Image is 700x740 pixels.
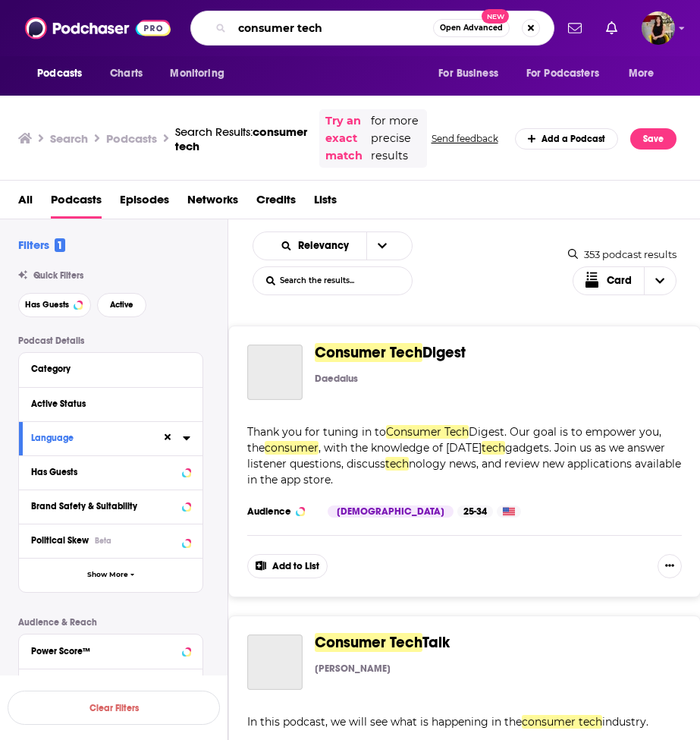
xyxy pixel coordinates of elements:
[438,63,498,84] span: For Business
[31,467,177,477] div: Has Guests
[482,9,509,24] span: New
[440,24,503,32] span: Open Advanced
[247,635,303,690] a: Consumer Tech Talk
[31,359,190,378] button: Category
[247,554,328,578] button: Add to List
[247,505,315,518] h3: Audience
[386,425,469,439] span: Consumer Tech
[315,373,358,385] p: Daedalus
[31,462,190,481] button: Has Guests
[18,335,203,346] p: Podcast Details
[50,131,88,146] h3: Search
[175,124,307,153] div: Search Results:
[422,633,450,652] span: Talk
[618,59,673,88] button: open menu
[18,293,91,317] button: Has Guests
[385,457,409,471] span: tech
[562,15,588,41] a: Show notifications dropdown
[247,441,665,471] span: gadgets. Join us as we answer listener questions, discuss
[31,501,177,512] div: Brand Safety & Suitability
[522,715,602,729] span: consumer tech
[18,238,65,252] h2: Filters
[482,441,505,455] span: tech
[457,505,493,518] div: 25-34
[31,496,190,515] button: Brand Safety & Suitability
[516,59,621,88] button: open menu
[298,241,354,251] span: Relevancy
[433,19,510,37] button: Open AdvancedNew
[159,59,243,88] button: open menu
[629,63,654,84] span: More
[190,11,554,46] div: Search podcasts, credits, & more...
[247,715,522,729] span: In this podcast, we will see what is happening in the
[573,266,677,295] h2: Choose View
[27,59,102,88] button: open menu
[526,63,599,84] span: For Podcasters
[8,691,220,725] button: Clear Filters
[247,425,386,439] span: Thank you for tuning in to
[31,433,152,443] div: Language
[315,633,422,652] span: Consumer Tech
[33,270,83,281] span: Quick Filters
[25,14,171,43] img: Podchaser - Follow, Share and Rate Podcasts
[55,238,65,252] span: 1
[51,187,102,218] a: Podcasts
[175,124,307,153] span: consumer tech
[31,641,190,660] button: Power Score™
[253,231,413,260] h2: Choose List sort
[106,131,157,146] h3: Podcasts
[31,364,180,374] div: Category
[314,187,337,218] a: Lists
[31,398,180,409] div: Active Status
[100,59,152,88] a: Charts
[371,112,421,165] span: for more precise results
[658,554,682,578] button: Show More Button
[366,232,398,260] button: open menu
[97,293,146,317] button: Active
[256,187,296,218] a: Credits
[31,428,162,447] button: Language
[328,505,454,518] div: [DEMOGRAPHIC_DATA]
[87,571,128,579] span: Show More
[422,343,466,362] span: Digest
[642,11,675,45] img: User Profile
[31,535,89,546] span: Political Skew
[120,187,169,218] a: Episodes
[110,301,133,309] span: Active
[19,558,202,592] button: Show More
[175,124,307,153] a: Search Results:consumer tech
[187,187,238,218] a: Networks
[642,11,675,45] button: Show profile menu
[31,646,177,657] div: Power Score™
[18,187,33,218] a: All
[630,128,676,150] button: Save
[427,132,503,145] button: Send feedback
[247,425,661,455] span: Digest. Our goal is to empower you, the
[232,16,433,40] input: Search podcasts, credits, & more...
[265,441,319,455] span: consumer
[515,128,619,150] a: Add a Podcast
[247,457,681,487] span: nology news, and review new applications available in the app store.
[600,15,623,41] a: Show notifications dropdown
[602,715,648,729] span: industry.
[247,345,303,400] a: Consumer Tech Digest
[325,112,368,165] a: Try an exact match
[110,63,143,84] span: Charts
[607,276,632,286] span: Card
[37,63,82,84] span: Podcasts
[568,248,676,260] div: 353 podcast results
[315,663,391,675] p: [PERSON_NAME]
[315,635,450,651] a: Consumer TechTalk
[428,59,517,88] button: open menu
[95,536,111,546] div: Beta
[315,343,422,362] span: Consumer Tech
[170,63,224,84] span: Monitoring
